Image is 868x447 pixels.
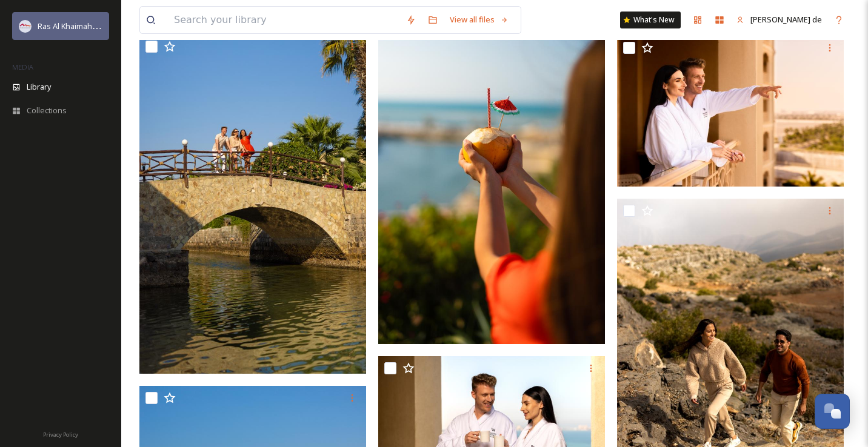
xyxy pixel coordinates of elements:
[617,36,844,187] img: Ras Al Khaimah Destination Photo Shoot 2023 (31).jpg
[139,35,366,374] img: Ras Al Khaimah Destination Photo Shoot 2023 (36).jpg
[168,7,400,33] input: Search your library
[43,431,78,439] span: Privacy Policy
[27,81,51,93] span: Library
[444,8,515,31] a: View all files
[12,62,33,71] span: MEDIA
[38,20,209,31] span: Ras Al Khaimah Tourism Development Authority
[730,8,828,31] a: [PERSON_NAME] de
[378,5,605,344] img: Ras Al Khaimah Destination Photo Shoot 2023 (35).jpg
[815,394,850,429] button: Open Chat
[43,426,78,441] a: Privacy Policy
[620,12,681,28] a: What's New
[27,105,67,116] span: Collections
[750,14,822,25] span: [PERSON_NAME] de
[19,20,32,32] img: Logo_RAKTDA_RGB-01.png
